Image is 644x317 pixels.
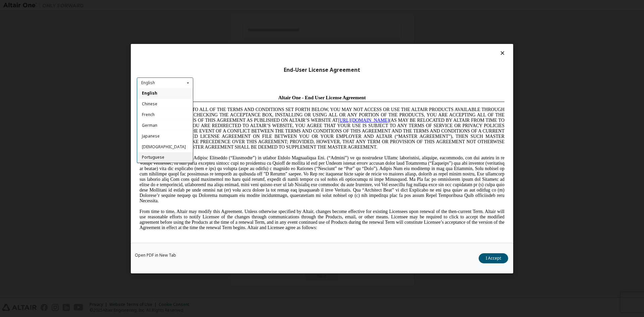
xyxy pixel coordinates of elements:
span: English [142,91,157,96]
a: [URL][DOMAIN_NAME] [201,25,252,31]
span: Chinese [142,101,157,107]
span: From time to time, Altair may modify this Agreement. Unless otherwise specified by Altair, change... [3,117,368,138]
span: Japanese [142,133,160,139]
span: [DEMOGRAPHIC_DATA] [142,144,186,150]
span: German [142,122,157,128]
span: IF YOU DO NOT AGREE TO ALL OF THE TERMS AND CONDITIONS SET FORTH BELOW, YOU MAY NOT ACCESS OR USE... [3,15,368,57]
div: End-User License Agreement [137,67,507,73]
a: Open PDF in New Tab [135,253,176,257]
span: French [142,112,155,117]
span: Portuguese [142,155,164,160]
button: I Accept [479,253,508,263]
span: Altair One - End User License Agreement [142,3,229,8]
div: English [141,81,155,85]
span: Lore Ipsumd Sit Ame Cons Adipisc Elitseddo (“Eiusmodte”) in utlabor Etdolo Magnaaliqua Eni. (“Adm... [3,63,368,111]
